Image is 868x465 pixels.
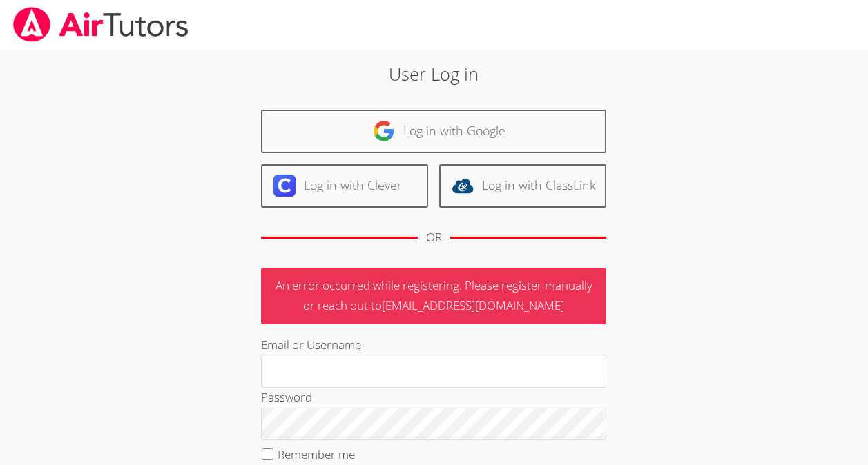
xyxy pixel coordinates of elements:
h2: User Log in [200,61,668,87]
a: Log in with Google [261,110,606,153]
p: An error occurred while registering. Please register manually or reach out to [EMAIL_ADDRESS][DOM... [261,268,606,324]
img: classlink-logo-d6bb404cc1216ec64c9a2012d9dc4662098be43eaf13dc465df04b49fa7ab582.svg [452,175,474,197]
div: OR [426,228,442,248]
img: clever-logo-6eab21bc6e7a338710f1a6ff85c0baf02591cd810cc4098c63d3a4b26e2feb20.svg [273,175,296,197]
img: airtutors_banner-c4298cdbf04f3fff15de1276eac7730deb9818008684d7c2e4769d2f7ddbe033.png [12,7,190,42]
a: Log in with Clever [261,164,428,208]
label: Password [261,389,312,405]
label: Remember me [278,446,355,462]
img: google-logo-50288ca7cdecda66e5e0955fdab243c47b7ad437acaf1139b6f446037453330a.svg [373,120,395,142]
label: Email or Username [261,337,361,353]
a: Log in with ClassLink [439,164,606,208]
